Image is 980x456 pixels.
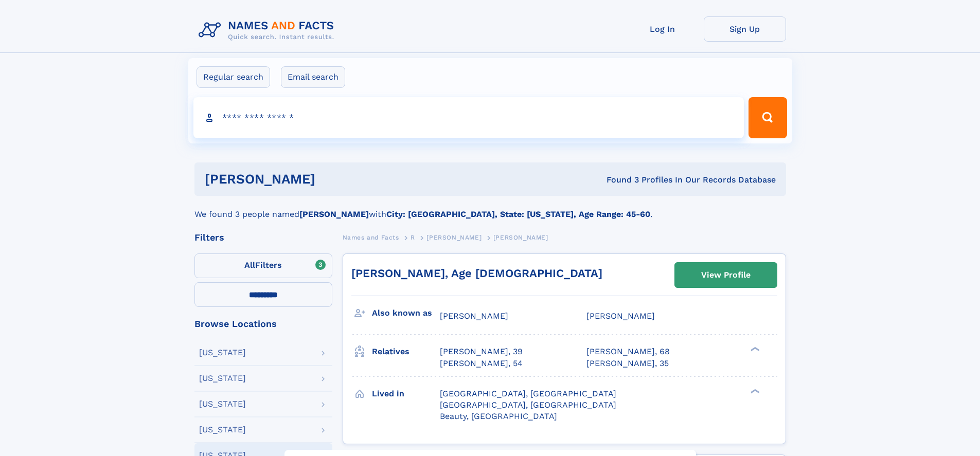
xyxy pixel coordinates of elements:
[199,349,246,357] div: [US_STATE]
[440,400,616,410] span: [GEOGRAPHIC_DATA], [GEOGRAPHIC_DATA]
[194,196,786,221] div: We found 3 people named with .
[199,426,246,434] div: [US_STATE]
[701,263,751,287] div: View Profile
[748,346,760,353] div: ❯
[461,174,776,186] div: Found 3 Profiles In Our Records Database
[372,385,440,403] h3: Lived in
[675,263,777,287] a: View Profile
[205,173,461,186] h1: [PERSON_NAME]
[440,411,557,421] span: Beauty, [GEOGRAPHIC_DATA]
[440,389,616,398] span: [GEOGRAPHIC_DATA], [GEOGRAPHIC_DATA]
[281,66,345,88] label: Email search
[586,358,669,369] a: [PERSON_NAME], 35
[299,209,369,219] b: [PERSON_NAME]
[704,16,786,42] a: Sign Up
[426,231,482,244] a: [PERSON_NAME]
[199,374,246,382] div: [US_STATE]
[194,319,332,329] div: Browse Locations
[351,267,602,280] a: [PERSON_NAME], Age [DEMOGRAPHIC_DATA]
[194,16,343,44] img: Logo Names and Facts
[386,209,650,219] b: City: [GEOGRAPHIC_DATA], State: [US_STATE], Age Range: 45-60
[586,346,670,357] a: [PERSON_NAME], 68
[194,233,332,242] div: Filters
[343,231,399,244] a: Names and Facts
[194,253,332,278] label: Filters
[372,304,440,322] h3: Also known as
[493,234,548,241] span: [PERSON_NAME]
[411,231,415,244] a: R
[244,260,255,270] span: All
[749,97,787,138] button: Search Button
[440,311,508,321] span: [PERSON_NAME]
[197,66,270,88] label: Regular search
[621,16,704,42] a: Log In
[586,311,655,321] span: [PERSON_NAME]
[411,234,415,241] span: R
[426,234,482,241] span: [PERSON_NAME]
[193,97,744,138] input: search input
[372,343,440,360] h3: Relatives
[748,388,760,394] div: ❯
[440,358,523,369] a: [PERSON_NAME], 54
[440,346,523,357] a: [PERSON_NAME], 39
[199,400,246,408] div: [US_STATE]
